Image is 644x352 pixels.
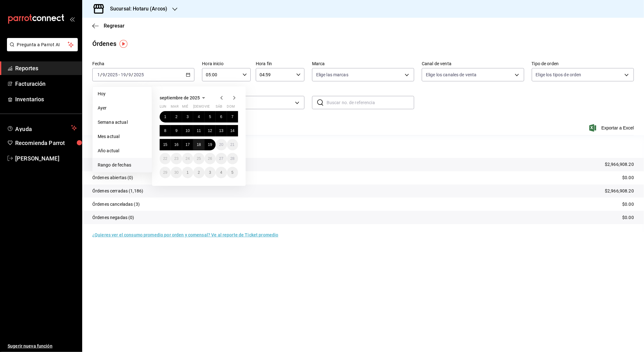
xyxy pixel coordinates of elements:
[316,72,348,78] span: Elige las marcas
[208,129,212,133] abbr: 12 de septiembre de 2025
[15,139,77,147] span: Recomienda Parrot
[532,62,634,66] label: Tipo de orden
[605,188,634,194] p: $2,966,908.20
[227,139,238,150] button: 21 de septiembre de 2025
[208,142,212,147] abbr: 19 de septiembre de 2025
[193,167,204,178] button: 2 de octubre de 2025
[591,124,634,132] span: Exportar a Excel
[231,115,234,119] abbr: 7 de septiembre de 2025
[107,72,118,77] input: ----
[182,139,193,150] button: 17 de septiembre de 2025
[205,153,216,164] button: 26 de septiembre de 2025
[175,129,178,133] abbr: 9 de septiembre de 2025
[216,111,227,123] button: 6 de septiembre de 2025
[220,170,222,175] abbr: 4 de octubre de 2025
[198,115,200,119] abbr: 4 de septiembre de 2025
[230,156,235,161] abbr: 28 de septiembre de 2025
[422,62,524,66] label: Canal de venta
[536,72,581,78] span: Elige los tipos de orden
[227,111,238,123] button: 7 de septiembre de 2025
[312,62,414,66] label: Marca
[100,72,102,77] span: /
[15,124,69,132] span: Ayuda
[126,72,128,77] span: /
[227,167,238,178] button: 5 de octubre de 2025
[182,125,193,136] button: 10 de septiembre de 2025
[219,156,223,161] abbr: 27 de septiembre de 2025
[98,119,147,126] span: Semana actual
[216,125,227,136] button: 13 de septiembre de 2025
[92,62,194,66] label: Fecha
[193,111,204,123] button: 4 de septiembre de 2025
[186,129,190,133] abbr: 10 de septiembre de 2025
[209,115,211,119] abbr: 5 de septiembre de 2025
[160,104,166,111] abbr: lunes
[230,142,235,147] abbr: 21 de septiembre de 2025
[187,115,189,119] abbr: 3 de septiembre de 2025
[120,40,127,48] button: Tooltip marker
[198,170,200,175] abbr: 2 de octubre de 2025
[182,153,193,164] button: 24 de septiembre de 2025
[171,139,182,150] button: 16 de septiembre de 2025
[193,104,230,111] abbr: jueves
[426,72,476,78] span: Elige los canales de venta
[4,46,78,53] a: Pregunta a Parrot AI
[605,161,634,168] p: $2,966,908.20
[216,167,227,178] button: 4 de octubre de 2025
[70,16,75,22] button: open_drawer_menu
[164,115,166,119] abbr: 1 de septiembre de 2025
[98,105,147,111] span: Ayer
[105,5,167,13] h3: Sucursal: Hotaru (Arcos)
[227,125,238,136] button: 14 de septiembre de 2025
[186,156,190,161] abbr: 24 de septiembre de 2025
[15,154,77,163] span: [PERSON_NAME]
[202,62,251,66] label: Hora inicio
[92,39,116,48] div: Órdenes
[216,153,227,164] button: 27 de septiembre de 2025
[160,95,200,100] span: septiembre de 2025
[622,214,634,221] p: $0.00
[98,133,147,140] span: Mes actual
[175,115,178,119] abbr: 2 de septiembre de 2025
[193,125,204,136] button: 11 de septiembre de 2025
[92,188,143,194] p: Órdenes cerradas (1,186)
[92,143,634,150] p: Resumen
[15,79,77,88] span: Facturación
[208,156,212,161] abbr: 26 de septiembre de 2025
[97,72,100,77] input: --
[186,142,190,147] abbr: 17 de septiembre de 2025
[219,142,223,147] abbr: 20 de septiembre de 2025
[163,170,167,175] abbr: 29 de septiembre de 2025
[622,174,634,181] p: $0.00
[163,142,167,147] abbr: 15 de septiembre de 2025
[160,167,171,178] button: 29 de septiembre de 2025
[119,72,120,77] span: -
[7,38,78,51] button: Pregunta a Parrot AI
[174,170,178,175] abbr: 30 de septiembre de 2025
[219,129,223,133] abbr: 13 de septiembre de 2025
[193,153,204,164] button: 25 de septiembre de 2025
[171,125,182,136] button: 9 de septiembre de 2025
[171,104,178,111] abbr: martes
[174,142,178,147] abbr: 16 de septiembre de 2025
[205,167,216,178] button: 3 de octubre de 2025
[128,72,132,77] input: --
[160,139,171,150] button: 15 de septiembre de 2025
[622,201,634,208] p: $0.00
[227,153,238,164] button: 28 de septiembre de 2025
[133,72,144,77] input: ----
[92,174,133,181] p: Órdenes abiertas (0)
[231,170,234,175] abbr: 5 de octubre de 2025
[102,72,105,77] input: --
[174,156,178,161] abbr: 23 de septiembre de 2025
[120,72,126,77] input: --
[187,170,189,175] abbr: 1 de octubre de 2025
[205,111,216,123] button: 5 de septiembre de 2025
[15,95,77,104] span: Inventarios
[227,104,235,111] abbr: domingo
[182,167,193,178] button: 1 de octubre de 2025
[171,153,182,164] button: 23 de septiembre de 2025
[197,142,201,147] abbr: 18 de septiembre de 2025
[197,156,201,161] abbr: 25 de septiembre de 2025
[17,41,68,48] span: Pregunta a Parrot AI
